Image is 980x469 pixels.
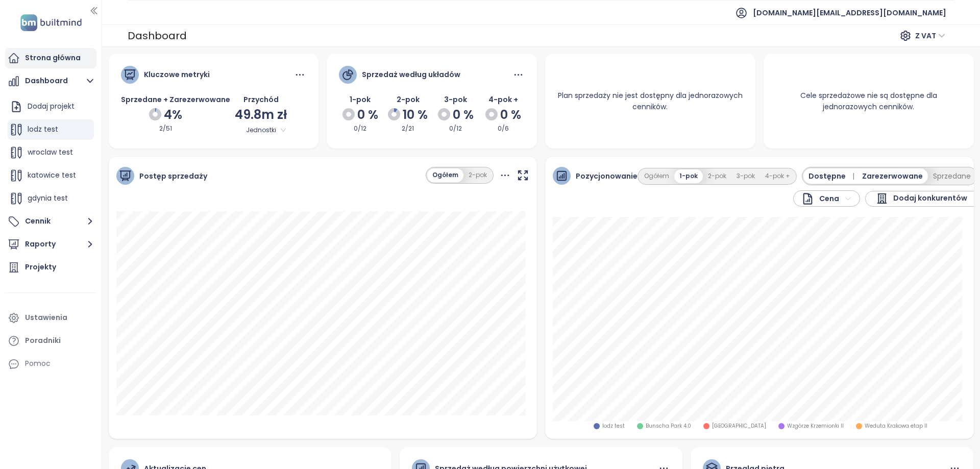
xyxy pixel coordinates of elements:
div: lodz test [8,119,94,140]
div: 0/6 [482,124,525,134]
a: Ustawienia [5,308,96,328]
button: Ogółem [427,168,463,182]
button: 1-pok [674,169,703,183]
div: Kluczowe metryki [144,69,210,80]
span: 10 % [403,105,428,125]
button: Ogółem [639,169,674,183]
button: 2-pok [703,169,731,183]
div: katowice test [8,165,94,186]
button: 4-pok + [760,169,795,183]
span: Postęp sprzedaży [139,170,207,182]
span: Zarezerwowane [862,170,923,182]
button: 3-pok [731,169,760,183]
button: Sprzedane [928,168,976,184]
div: 2/51 [121,124,211,134]
a: Projekty [5,257,96,278]
span: 1-pok [350,94,371,105]
div: Pomoc [5,354,96,374]
button: Cennik [5,211,96,232]
div: 2/21 [387,124,429,134]
button: Raporty [5,234,96,255]
div: Cena [801,192,839,205]
span: 49.8m zł [235,106,287,123]
span: lodz test [602,422,625,430]
img: logo [17,12,85,33]
span: 0 % [453,105,474,125]
span: 0 % [357,105,378,125]
a: Strona główna [5,48,96,68]
div: gdynia test [8,188,94,209]
div: Plan sprzedaży nie jest dostępny dla jednorazowych cenników. [545,78,755,125]
span: 3-pok [444,94,467,105]
div: Ustawienia [25,311,67,324]
div: Dodaj projekt [8,96,94,117]
div: wroclaw test [8,142,94,163]
span: Bunscha Park 4.0 [646,422,691,430]
div: Strona główna [25,52,81,64]
span: katowice test [28,170,76,180]
span: Dodaj konkurentów [893,192,967,205]
button: Dashboard [5,71,96,91]
span: Wzgórze Krzemionki II [787,422,844,430]
span: lodz test [28,124,58,134]
div: Cele sprzedażowe nie są dostępne dla jednorazowych cenników. [764,78,974,125]
span: [DOMAIN_NAME][EMAIL_ADDRESS][DOMAIN_NAME] [753,1,946,25]
div: Poradniki [25,334,61,347]
span: Pozycjonowanie [576,170,638,182]
span: 0 % [500,105,521,125]
span: gdynia test [28,193,68,203]
span: Z VAT [915,28,945,43]
span: [GEOGRAPHIC_DATA] [712,422,766,430]
div: Projekty [25,261,56,274]
span: | [852,171,854,181]
span: Weduta Krakowa etap II [865,422,927,430]
div: Sprzedaż według układów [362,69,460,80]
div: 0/12 [339,124,381,134]
span: 4-pok + [488,94,518,105]
a: Poradniki [5,331,96,351]
span: wroclaw test [28,147,73,157]
span: 4% [164,105,182,125]
div: Dashboard [128,27,187,45]
span: Sprzedane + Zarezerwowane [121,94,230,105]
span: Dostępne [808,170,858,182]
div: Pomoc [25,357,51,370]
span: Jednostki [234,125,288,136]
div: 0/12 [434,124,477,134]
div: Dodaj projekt [28,100,75,113]
span: 2-pok [397,94,420,105]
button: 2-pok [463,168,492,182]
div: Przychód [216,94,306,105]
